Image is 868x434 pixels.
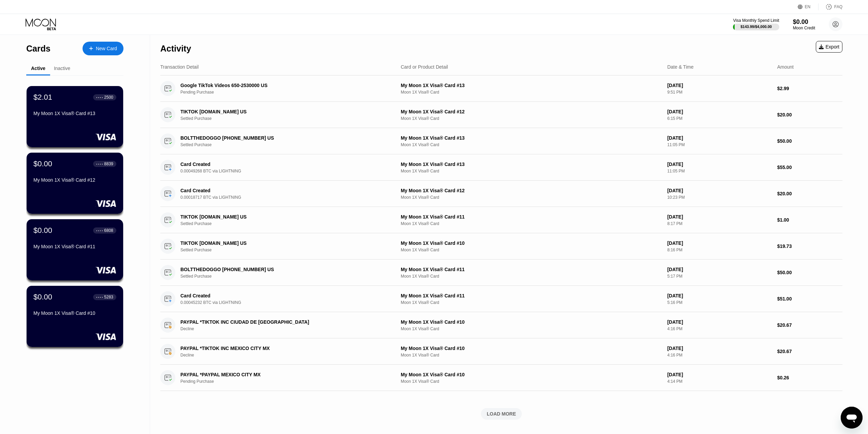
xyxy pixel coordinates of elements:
[83,42,123,55] div: New Card
[33,244,116,249] div: My Moon 1X Visa® Card #11
[180,116,392,121] div: Settled Purchase
[160,260,842,286] div: BOLTTHEDOGGO [PHONE_NUMBER] USSettled PurchaseMy Moon 1X Visa® Card #11Moon 1X Visa® Card[DATE]5:...
[180,372,377,377] div: PAYPAL *PAYPAL MEXICO CITY MX
[180,169,392,173] div: 0.00049268 BTC via LIGHTNING
[667,293,771,298] div: [DATE]
[104,228,113,233] div: 6808
[54,66,70,71] div: Inactive
[401,83,662,88] div: My Moon 1X Visa® Card #13
[667,195,771,200] div: 10:23 PM
[96,296,103,298] div: ● ● ● ●
[180,326,392,331] div: Decline
[667,83,771,88] div: [DATE]
[401,90,662,95] div: Moon 1X Visa® Card
[26,44,50,54] div: Cards
[401,248,662,252] div: Moon 1X Visa® Card
[401,169,662,173] div: Moon 1X Visa® Card
[180,248,392,252] div: Settled Purchase
[180,221,392,226] div: Settled Purchase
[667,142,771,147] div: 11:05 PM
[777,191,842,196] div: $20.00
[667,135,771,141] div: [DATE]
[841,407,863,429] iframe: Button to launch messaging window
[667,379,771,384] div: 4:14 PM
[740,25,772,29] div: $143.99 / $4,000.00
[777,138,842,144] div: $50.00
[777,322,842,328] div: $20.67
[401,353,662,358] div: Moon 1X Visa® Card
[104,295,113,299] div: 5283
[160,128,842,154] div: BOLTTHEDOGGO [PHONE_NUMBER] USSettled PurchaseMy Moon 1X Visa® Card #13Moon 1X Visa® Card[DATE]11...
[733,18,779,23] div: Visa Monthly Spend Limit
[667,64,693,70] div: Date & Time
[777,375,842,380] div: $0.26
[777,217,842,223] div: $1.00
[104,95,113,100] div: 2500
[401,274,662,279] div: Moon 1X Visa® Card
[180,346,377,351] div: PAYPAL *TIKTOK INC MEXICO CITY MX
[834,4,842,9] div: FAQ
[667,240,771,246] div: [DATE]
[667,319,771,325] div: [DATE]
[160,207,842,233] div: TIKTOK [DOMAIN_NAME] USSettled PurchaseMy Moon 1X Visa® Card #11Moon 1X Visa® Card[DATE]8:17 PM$1.00
[667,188,771,193] div: [DATE]
[160,44,191,54] div: Activity
[777,112,842,117] div: $20.00
[33,159,52,168] div: $0.00
[401,221,662,226] div: Moon 1X Visa® Card
[667,346,771,351] div: [DATE]
[180,142,392,147] div: Settled Purchase
[777,64,794,70] div: Amount
[27,286,123,347] div: $0.00● ● ● ●5283My Moon 1X Visa® Card #10
[96,163,103,165] div: ● ● ● ●
[667,90,771,95] div: 9:51 PM
[180,319,377,325] div: PAYPAL *TIKTOK INC CIUDAD DE [GEOGRAPHIC_DATA]
[793,18,815,30] div: $0.00Moon Credit
[816,41,842,53] div: Export
[180,267,377,272] div: BOLTTHEDOGGO [PHONE_NUMBER] US
[96,96,103,98] div: ● ● ● ●
[160,286,842,312] div: Card Created0.00045232 BTC via LIGHTNINGMy Moon 1X Visa® Card #11Moon 1X Visa® Card[DATE]5:16 PM$...
[401,142,662,147] div: Moon 1X Visa® Card
[819,44,839,50] div: Export
[96,46,117,52] div: New Card
[805,4,811,9] div: EN
[401,300,662,305] div: Moon 1X Visa® Card
[667,300,771,305] div: 5:16 PM
[160,312,842,338] div: PAYPAL *TIKTOK INC CIUDAD DE [GEOGRAPHIC_DATA]DeclineMy Moon 1X Visa® Card #10Moon 1X Visa® Card[...
[104,162,113,166] div: 8839
[401,267,662,272] div: My Moon 1X Visa® Card #11
[777,165,842,170] div: $55.00
[401,135,662,141] div: My Moon 1X Visa® Card #13
[777,270,842,275] div: $50.00
[401,64,448,70] div: Card or Product Detail
[180,135,377,141] div: BOLTTHEDOGGO [PHONE_NUMBER] US
[180,195,392,200] div: 0.00018717 BTC via LIGHTNING
[180,293,377,298] div: Card Created
[401,109,662,114] div: My Moon 1X Visa® Card #12
[401,346,662,351] div: My Moon 1X Visa® Card #10
[777,349,842,354] div: $20.67
[667,162,771,167] div: [DATE]
[33,177,116,183] div: My Moon 1X Visa® Card #12
[667,214,771,220] div: [DATE]
[180,109,377,114] div: TIKTOK [DOMAIN_NAME] US
[180,188,377,193] div: Card Created
[401,214,662,220] div: My Moon 1X Visa® Card #11
[160,102,842,128] div: TIKTOK [DOMAIN_NAME] USSettled PurchaseMy Moon 1X Visa® Card #12Moon 1X Visa® Card[DATE]6:15 PM$2...
[819,3,842,10] div: FAQ
[733,18,779,30] div: Visa Monthly Spend Limit$143.99/$4,000.00
[180,162,377,167] div: Card Created
[401,162,662,167] div: My Moon 1X Visa® Card #13
[160,408,842,420] div: LOAD MORE
[160,64,198,70] div: Transaction Detail
[401,195,662,200] div: Moon 1X Visa® Card
[31,66,45,71] div: Active
[160,181,842,207] div: Card Created0.00018717 BTC via LIGHTNINGMy Moon 1X Visa® Card #12Moon 1X Visa® Card[DATE]10:23 PM...
[33,226,52,235] div: $0.00
[667,109,771,114] div: [DATE]
[667,326,771,331] div: 4:16 PM
[160,154,842,181] div: Card Created0.00049268 BTC via LIGHTNINGMy Moon 1X Visa® Card #13Moon 1X Visa® Card[DATE]11:05 PM...
[33,293,52,302] div: $0.00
